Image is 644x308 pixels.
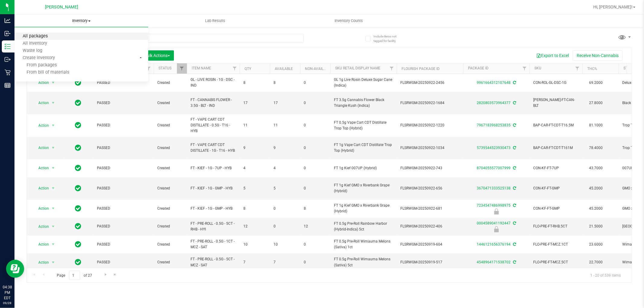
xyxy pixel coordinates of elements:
span: Sync from Compliance System [512,81,516,85]
div: Newly Received [462,208,530,214]
span: 5 [243,186,266,191]
span: From packages [14,63,57,68]
a: Available [275,67,293,71]
span: 0 [274,224,296,229]
span: GL - LIVE ROSIN - 1G - DSC - IND [191,77,236,88]
span: select [50,258,57,267]
p: 09/28 [3,301,12,305]
a: 2820803573964377 [477,101,511,105]
a: Sku Retail Display Name [335,66,380,70]
span: BAP-CAR-FT-CDT-T16.5M [533,122,579,128]
span: FT 1g Vape Cart CDT Distillate Trop Top (Hybrid) [334,142,393,154]
a: Go to the last page [111,271,120,279]
span: Sync from Compliance System [512,101,516,105]
p: 04:38 PM EDT [3,284,12,301]
span: 0 [304,186,327,191]
span: 17 [243,100,266,106]
inline-svg: Inbound [5,30,11,37]
span: Create inventory [14,56,63,61]
span: FT 1g Kief GMO x Riverbank Grape (Hybrid) [334,203,393,214]
span: 22.7000 [586,258,606,267]
a: Filter [144,63,154,74]
span: 9 [243,145,266,151]
span: Action [33,78,49,87]
a: 7234547486998975 [477,203,511,208]
span: FT - VAPE CART CDT DISTILLATE - 1G - T16 - HYB [191,142,236,154]
span: FLO-PRE-FT-MCZ.1CT [533,242,579,247]
span: FLSRWGM-20250922-2456 [400,80,460,86]
span: 12 [243,224,266,229]
span: CON-KF-FT-GMP [533,186,579,191]
span: 21.5000 [586,222,606,231]
span: Created [157,224,183,229]
span: Sync from Compliance System [512,146,516,150]
span: 10 [243,242,266,247]
span: Created [157,80,183,86]
span: 10 [274,242,296,247]
a: 0004589041192447 [477,221,511,225]
span: In Sync [75,204,82,213]
a: Flourish Package ID [402,67,440,71]
span: select [50,78,57,87]
span: FT - KIEF - 1G - GMP - HYB [191,206,236,211]
span: 45.2000 [586,184,606,193]
span: Action [33,164,49,172]
span: 0 [304,242,327,247]
span: FT - KIEF - 1G - GMP - HYB [191,186,236,191]
span: Bulk Actions [144,53,170,58]
span: FT - PRE-ROLL - 0.5G - 5CT - RHB - HYI [191,221,236,232]
span: Created [157,165,183,171]
span: All packages [14,34,56,39]
span: Action [33,240,49,249]
span: PASSED [97,100,150,106]
a: Inventory All packages All inventory Waste log Create inventory From packages From bill of materials [14,14,148,27]
span: In Sync [75,78,82,87]
a: Package ID [468,66,489,70]
span: Created [157,100,183,106]
span: FT - VAPE CART CDT DISTILLATE - 0.5G - T16 - HYB [191,117,236,134]
a: 1446121656376194 [477,242,511,246]
span: PASSED [97,224,150,229]
span: 5 [274,186,296,191]
span: 8 [243,80,266,86]
span: In Sync [75,184,82,192]
span: 11 [243,122,266,128]
button: Receive Non-Cannabis [573,50,623,61]
span: PASSED [97,186,150,191]
span: CON-KF-FT-GMP [533,206,579,211]
span: FT - KIEF - 1G - 7UP - HYB [191,165,236,171]
div: Newly Received [462,226,530,232]
a: 5739544523930473 [477,146,511,150]
a: Non-Available [305,67,332,71]
span: 0 [274,206,296,211]
a: 9961664312107648 [477,81,511,85]
span: Include items not tagged for facility [373,34,404,43]
span: In Sync [75,144,82,152]
span: select [50,99,57,107]
span: FT - PRE-ROLL - 0.5G - 5CT - MCZ - SAT [191,256,236,268]
span: In Sync [75,222,82,230]
span: From bill of materials [14,70,69,75]
span: PASSED [97,259,150,265]
a: Status [159,66,171,70]
a: Filter [230,63,240,74]
span: Hi, [PERSON_NAME]! [593,5,633,9]
span: select [50,144,57,152]
span: 81.1000 [586,121,606,130]
span: FT - CANNABIS FLOWER - 3.5G - BLT - IND [191,97,236,109]
span: select [50,184,57,192]
span: [PERSON_NAME]-FT-CAN-BLT [533,97,579,109]
span: FLSRWGM-20250919-517 [400,259,460,265]
span: 11 [274,122,296,128]
input: Search Package ID, Item Name, SKU, Lot or Part Number... [27,34,304,43]
span: GL 1g Live Rosin Deluxe Sugar Cane (Indica) [334,77,393,88]
span: FT 3.5g Cannabis Flower Black Triangle Kush (Indica) [334,97,393,109]
span: 43.7000 [586,164,606,173]
a: Item Name [192,66,211,70]
span: 27.8000 [586,99,606,107]
span: 9 [274,145,296,151]
span: select [50,204,57,213]
span: Inventory [14,18,148,24]
span: Created [157,206,183,211]
a: Lab Results [148,14,282,27]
